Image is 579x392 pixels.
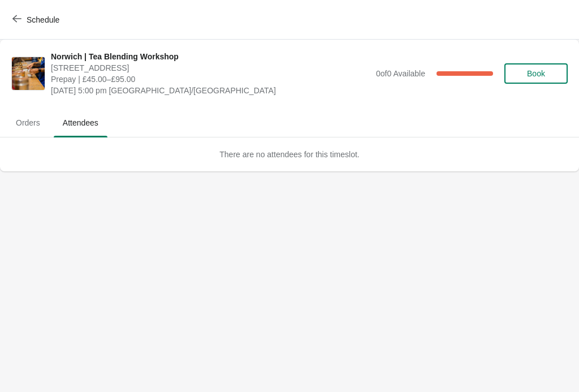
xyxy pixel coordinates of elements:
span: Attendees [54,113,107,133]
span: Book [527,69,545,78]
span: Norwich | Tea Blending Workshop [51,51,370,62]
span: Schedule [27,15,59,24]
span: Prepay | £45.00–£95.00 [51,74,370,85]
span: [DATE] 5:00 pm [GEOGRAPHIC_DATA]/[GEOGRAPHIC_DATA] [51,85,370,96]
button: Book [504,63,568,84]
span: 0 of 0 Available [376,69,425,78]
span: There are no attendees for this timeslot. [219,150,359,159]
span: Orders [7,113,49,133]
button: Schedule [6,10,68,30]
span: [STREET_ADDRESS] [51,62,370,74]
img: Norwich | Tea Blending Workshop [12,57,45,90]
